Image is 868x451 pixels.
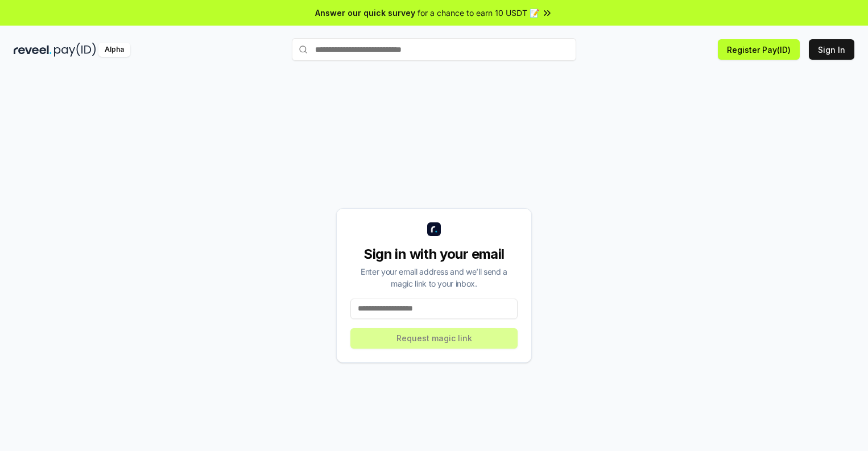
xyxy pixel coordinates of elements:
div: Enter your email address and we’ll send a magic link to your inbox. [350,266,518,289]
button: Register Pay(ID) [718,39,800,60]
img: logo_small [427,222,441,236]
div: Sign in with your email [350,245,518,263]
button: Sign In [809,39,854,60]
img: reveel_dark [14,43,52,57]
div: Alpha [98,43,130,57]
span: Answer our quick survey [315,7,415,19]
span: for a chance to earn 10 USDT 📝 [418,7,539,19]
img: pay_id [54,43,96,57]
